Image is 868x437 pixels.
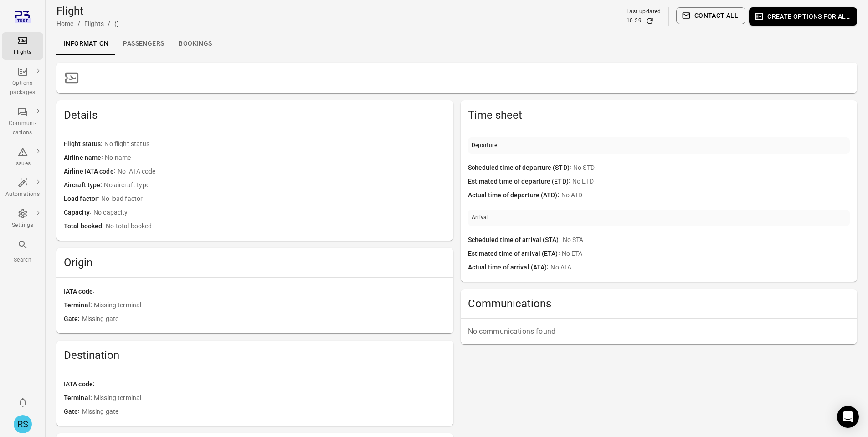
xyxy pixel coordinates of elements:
div: Automations [5,190,40,199]
div: Settings [5,221,40,230]
h2: Time sheet [468,108,850,122]
a: Settings [2,205,43,233]
div: RS [14,415,32,433]
span: No flight status [104,139,446,149]
h1: Flight [56,4,119,18]
a: Home [56,20,74,27]
span: No ETA [562,249,850,259]
div: Last updated [627,7,661,16]
div: Search [5,256,40,265]
button: Create options for all [749,7,857,26]
span: Missing terminal [94,393,446,403]
span: IATA code [64,379,97,390]
span: Scheduled time of departure (STD) [468,163,573,173]
span: Terminal [64,300,94,311]
div: 10:29 [627,16,642,26]
span: Missing terminal [94,300,446,311]
div: Issues [5,159,40,168]
a: Options packages [2,63,43,100]
span: Capacity [64,208,93,218]
div: Departure [472,141,498,150]
a: Information [56,33,116,55]
span: Airline IATA code [64,167,118,177]
span: No ATD [561,190,850,200]
div: () [114,19,119,28]
span: Actual time of arrival (ATA) [468,263,551,273]
h2: Communications [468,296,850,311]
span: IATA code [64,287,97,297]
li: / [108,18,111,29]
span: Missing gate [82,314,446,324]
span: Missing gate [82,407,446,417]
span: No IATA code [118,167,446,177]
button: Ravi Shankar Udaya Kumar [10,411,36,437]
span: Terminal [64,393,94,403]
li: / [77,18,81,29]
div: Flights [5,48,40,57]
span: Aircraft type [64,180,104,190]
p: No communications found [468,326,850,337]
span: No total booked [106,221,446,232]
span: Total booked [64,221,106,232]
span: Flight status [64,139,104,149]
h2: Details [64,108,446,122]
span: Gate [64,314,82,324]
button: Refresh data [645,16,654,26]
span: Load factor [64,194,101,204]
a: Issues [2,144,43,171]
div: Local navigation [56,33,857,55]
span: Gate [64,407,82,417]
span: No STD [573,163,850,173]
div: Communi-cations [5,119,40,137]
h2: Origin [64,255,446,270]
span: Airline name [64,153,105,163]
a: Automations [2,174,43,202]
div: Arrival [472,213,489,222]
button: Contact all [676,7,745,24]
span: No ATA [550,263,850,273]
span: No aircraft type [104,180,446,190]
nav: Breadcrumbs [56,18,119,29]
a: Communi-cations [2,104,43,140]
h2: Destination [64,348,446,363]
a: Flights [2,32,43,60]
a: Bookings [171,33,219,55]
span: No name [105,153,446,163]
span: No load factor [101,194,446,204]
button: Search [2,237,43,267]
span: No ETD [572,177,850,187]
div: Options packages [5,79,40,97]
span: Estimated time of departure (ETD) [468,177,572,187]
div: Open Intercom Messenger [837,406,859,428]
a: Passengers [116,33,171,55]
span: Scheduled time of arrival (STA) [468,235,563,245]
span: No capacity [93,208,446,218]
span: Estimated time of arrival (ETA) [468,249,562,259]
span: Actual time of departure (ATD) [468,190,561,200]
span: No STA [563,235,850,245]
button: Notifications [14,393,32,411]
a: Flights [84,20,104,27]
